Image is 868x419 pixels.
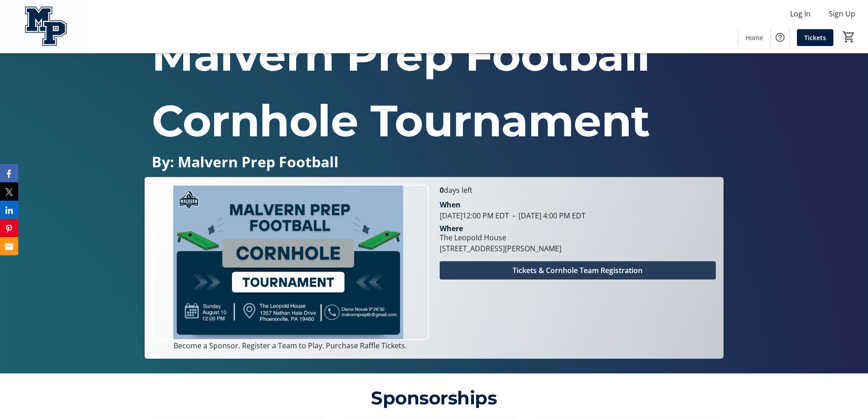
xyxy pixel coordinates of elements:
span: Tickets & Cornhole Team Registration [513,265,642,276]
button: Cart [841,29,857,45]
a: Home [738,29,770,46]
span: Sign Up [829,8,855,19]
a: Tickets [797,29,833,46]
span: 0 [440,185,444,195]
div: [STREET_ADDRESS][PERSON_NAME] [440,243,561,254]
img: Campaign CTA Media Photo [152,185,428,340]
img: Malvern Prep Football's Logo [5,4,87,49]
button: Tickets & Cornhole Team Registration [440,261,716,279]
button: Help [771,28,789,47]
p: By: Malvern Prep Football [152,154,716,170]
span: - [509,211,519,221]
p: Sponsorships [150,384,718,412]
p: days left [440,185,716,196]
div: The Leopold House [440,232,561,243]
button: Log In [783,6,818,21]
div: Where [440,225,463,232]
span: [DATE] 4:00 PM EDT [509,211,586,221]
button: Sign Up [822,6,863,21]
span: Home [745,33,763,42]
p: Become a Sponsor. Register a Team to Play. Purchase Raffle Tickets. [152,340,428,351]
span: [DATE] 12:00 PM EDT [440,211,509,221]
span: Tickets [804,33,826,42]
span: Malvern Prep Football Cornhole Tournament [152,28,650,147]
span: Log In [790,8,811,19]
div: When [440,199,461,210]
